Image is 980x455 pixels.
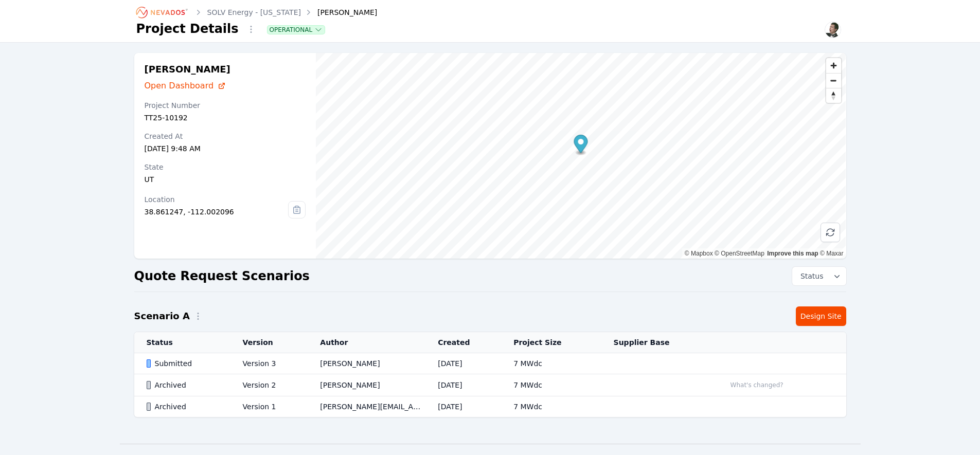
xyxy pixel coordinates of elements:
[826,74,841,88] span: Zoom out
[145,80,214,92] span: Open Dashboard
[145,194,289,205] div: Location
[820,250,844,257] a: Maxar
[796,306,846,326] a: Design Site
[230,332,308,353] th: Version
[136,4,378,21] nav: Breadcrumb
[145,207,289,217] div: 38.861247, -112.002096
[145,80,306,92] a: Open Dashboard
[134,353,846,374] tr: SubmittedVersion 3[PERSON_NAME][DATE]7 MWdc
[501,396,601,417] td: 7 MWdc
[308,374,425,396] td: [PERSON_NAME]
[715,250,764,257] a: OpenStreetMap
[767,250,818,257] a: Improve this map
[826,88,841,103] span: Reset bearing to north
[230,396,308,417] td: Version 1
[268,26,325,34] button: Operational
[826,58,841,73] button: Zoom in
[425,374,501,396] td: [DATE]
[685,250,713,257] a: Mapbox
[134,268,310,284] h2: Quote Request Scenarios
[147,402,225,412] div: Archived
[826,73,841,88] button: Zoom out
[145,100,306,111] div: Project Number
[501,332,601,353] th: Project Size
[147,358,225,369] div: Submitted
[796,271,824,281] span: Status
[145,143,306,154] div: [DATE] 9:48 AM
[136,21,239,37] h1: Project Details
[501,353,601,374] td: 7 MWdc
[501,374,601,396] td: 7 MWdc
[308,353,425,374] td: [PERSON_NAME]
[230,353,308,374] td: Version 3
[425,332,501,353] th: Created
[574,135,588,156] div: Map marker
[825,22,841,38] img: Alex Kushner
[303,7,377,17] div: [PERSON_NAME]
[308,332,425,353] th: Author
[826,88,841,103] button: Reset bearing to north
[308,396,425,417] td: [PERSON_NAME][EMAIL_ADDRESS][PERSON_NAME][DOMAIN_NAME]
[726,379,788,391] button: What's changed?
[425,396,501,417] td: [DATE]
[792,267,846,285] button: Status
[316,53,846,259] canvas: Map
[145,131,306,141] div: Created At
[230,374,308,396] td: Version 2
[134,309,190,323] h2: Scenario A
[145,113,306,123] div: TT25-10192
[145,174,306,185] div: UT
[145,162,306,172] div: State
[134,332,230,353] th: Status
[601,332,714,353] th: Supplier Base
[425,353,501,374] td: [DATE]
[145,63,306,76] h2: [PERSON_NAME]
[134,374,846,396] tr: ArchivedVersion 2[PERSON_NAME][DATE]7 MWdcWhat's changed?
[147,380,225,390] div: Archived
[207,7,301,17] a: SOLV Energy - [US_STATE]
[134,396,846,417] tr: ArchivedVersion 1[PERSON_NAME][EMAIL_ADDRESS][PERSON_NAME][DOMAIN_NAME][DATE]7 MWdc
